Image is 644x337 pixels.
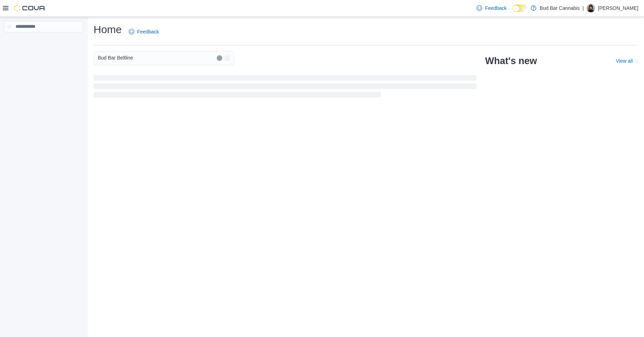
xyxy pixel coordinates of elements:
[512,12,513,12] span: Dark Mode
[224,55,230,61] button: Open list of options
[474,1,509,15] a: Feedback
[94,23,122,37] h1: Home
[98,54,133,62] span: Bud Bar Beltline
[137,28,159,35] span: Feedback
[582,4,584,12] p: |
[512,5,527,12] input: Dark Mode
[540,4,580,12] p: Bud Bar Cannabis
[94,76,477,99] span: Loading
[126,25,161,39] a: Feedback
[587,4,595,12] div: Marisa J
[4,34,83,51] nav: Complex example
[616,58,638,64] a: View allExternal link
[217,55,222,61] button: Clear input
[485,55,537,67] h2: What's new
[485,5,506,12] span: Feedback
[634,59,638,63] svg: External link
[598,4,638,12] p: [PERSON_NAME]
[14,5,46,12] img: Cova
